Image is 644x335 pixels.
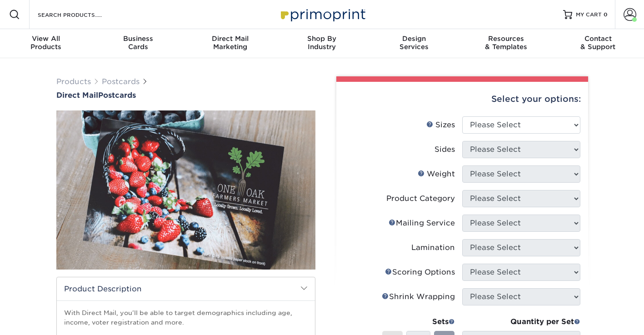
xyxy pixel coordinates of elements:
div: Lamination [411,242,455,253]
div: Mailing Service [389,218,455,229]
a: Direct MailMarketing [184,29,276,58]
div: Shrink Wrapping [382,291,455,302]
div: Weight [418,169,455,180]
a: Postcards [102,77,140,86]
div: Quantity per Set [462,316,580,327]
h1: Postcards [56,91,315,100]
div: & Templates [460,35,552,51]
img: Primoprint [277,5,368,24]
div: Scoring Options [385,267,455,278]
a: Resources& Templates [460,29,552,58]
div: Cards [92,35,184,51]
div: Product Category [386,193,455,204]
a: Contact& Support [552,29,644,58]
span: Direct Mail [56,91,98,100]
span: Shop By [276,35,368,43]
span: Design [368,35,460,43]
span: Business [92,35,184,43]
a: Products [56,77,91,86]
div: Select your options: [344,82,581,116]
span: MY CART [576,11,602,19]
a: DesignServices [368,29,460,58]
div: Services [368,35,460,51]
span: Resources [460,35,552,43]
div: Sizes [426,120,455,130]
input: SEARCH PRODUCTS..... [37,9,125,20]
a: BusinessCards [92,29,184,58]
h2: Product Description [57,277,315,300]
a: Direct MailPostcards [56,91,315,100]
span: Contact [552,35,644,43]
span: 0 [604,11,608,18]
img: Direct Mail 01 [56,100,315,280]
div: Marketing [184,35,276,51]
div: Sides [434,144,455,155]
a: Shop ByIndustry [276,29,368,58]
div: & Support [552,35,644,51]
span: Direct Mail [184,35,276,43]
div: Sets [382,316,455,327]
div: Industry [276,35,368,51]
